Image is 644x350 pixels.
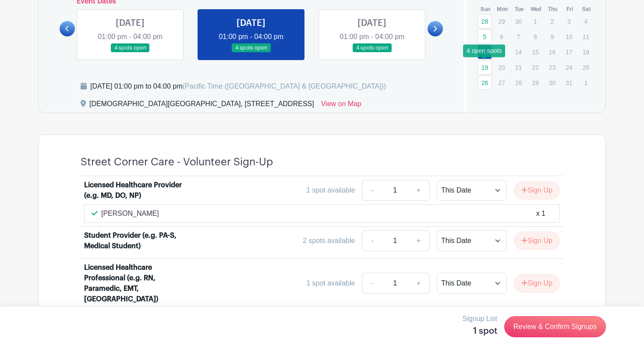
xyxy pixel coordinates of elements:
p: 1 [579,76,593,89]
p: 23 [545,61,559,74]
p: 27 [494,76,509,89]
div: 1 spot available [306,278,355,289]
p: 30 [511,14,526,28]
th: Wed [527,5,545,14]
p: 1 [528,14,542,28]
p: 21 [511,61,526,74]
a: 26 [478,75,492,90]
th: Thu [545,5,562,14]
p: 16 [545,45,559,59]
a: - [362,230,382,251]
h5: 1 spot [463,326,497,336]
button: Sign Up [514,274,560,293]
a: 19 [478,60,492,75]
p: 4 [579,14,593,28]
a: 5 [478,29,492,44]
p: 9 [545,30,559,43]
div: [DEMOGRAPHIC_DATA][GEOGRAPHIC_DATA], [STREET_ADDRESS] [89,99,314,113]
th: Fri [561,5,578,14]
div: 4 open spots [463,44,505,57]
p: 3 [562,14,576,28]
p: 6 [494,30,509,43]
a: + [408,273,430,294]
p: 7 [511,30,526,43]
p: 29 [528,76,542,89]
div: Student Provider (e.g. PA-S, Medical Student) [84,230,193,251]
button: Sign Up [514,181,560,200]
p: 11 [579,30,593,43]
div: x 1 [536,208,545,219]
p: 2 [545,14,559,28]
p: 22 [528,61,542,74]
div: 2 spots available [303,236,355,246]
p: Signup List [463,314,497,324]
a: + [408,230,430,251]
th: Mon [494,5,511,14]
p: 30 [545,76,559,89]
p: 29 [494,14,509,28]
p: 14 [511,45,526,59]
div: Licensed Healthcare Provider (e.g. MD, DO, NP) [84,180,193,201]
th: Sat [578,5,595,14]
th: Sun [477,5,494,14]
p: 10 [562,30,576,43]
p: 24 [562,61,576,74]
a: View on Map [321,99,361,113]
h4: Street Corner Care - Volunteer Sign-Up [81,156,273,168]
p: 15 [528,45,542,59]
a: - [362,273,382,294]
a: Review & Confirm Signups [504,316,606,337]
p: 8 [528,30,542,43]
button: Sign Up [514,232,560,250]
th: Tue [511,5,528,14]
div: Licensed Healthcare Professional (e.g. RN, Paramedic, EMT, [GEOGRAPHIC_DATA]) [84,262,193,304]
p: [PERSON_NAME] [101,208,159,219]
a: - [362,180,382,201]
span: (Pacific Time ([GEOGRAPHIC_DATA] & [GEOGRAPHIC_DATA])) [182,82,386,90]
p: 28 [511,76,526,89]
p: 31 [562,76,576,89]
p: 18 [579,45,593,59]
a: + [408,180,430,201]
a: 28 [478,14,492,29]
p: 20 [494,61,509,74]
div: 1 spot available [306,185,355,196]
p: 25 [579,61,593,74]
div: [DATE] 01:00 pm to 04:00 pm [90,81,386,92]
p: 17 [562,45,576,59]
